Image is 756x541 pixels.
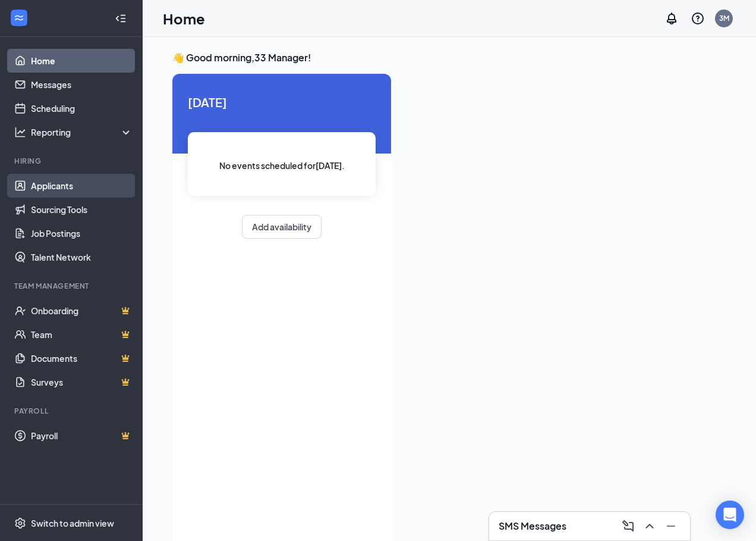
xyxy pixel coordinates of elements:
a: Scheduling [31,96,133,120]
button: Minimize [661,517,681,536]
svg: ComposeMessage [621,519,635,533]
svg: Notifications [664,11,679,26]
div: Hiring [14,156,130,166]
a: SurveysCrown [31,370,133,394]
a: PayrollCrown [31,424,133,448]
div: Switch to admin view [31,517,114,529]
svg: WorkstreamLogo [13,12,25,24]
svg: QuestionInfo [691,11,705,26]
div: Open Intercom Messenger [716,501,744,529]
svg: Analysis [14,126,26,138]
button: ChevronUp [640,517,659,536]
div: Reporting [31,126,133,138]
div: Team Management [14,281,130,291]
a: Sourcing Tools [31,198,133,221]
span: [DATE] [188,93,376,111]
button: ComposeMessage [619,517,638,536]
svg: ChevronUp [642,519,657,533]
a: Applicants [31,174,133,198]
h1: Home [163,8,205,29]
a: OnboardingCrown [31,299,133,323]
a: Messages [31,73,133,96]
h3: 👋 Good morning, 33 Manager ! [172,51,726,64]
a: DocumentsCrown [31,346,133,370]
a: Talent Network [31,245,133,269]
a: Job Postings [31,221,133,245]
button: Add availability [242,215,322,239]
svg: Minimize [664,519,678,533]
svg: Collapse [115,12,127,24]
a: TeamCrown [31,323,133,346]
div: 3M [719,13,729,23]
h3: SMS Messages [499,520,566,533]
a: Home [31,49,133,73]
div: Payroll [14,406,130,416]
svg: Settings [14,517,26,529]
span: No events scheduled for [DATE] . [219,159,345,172]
